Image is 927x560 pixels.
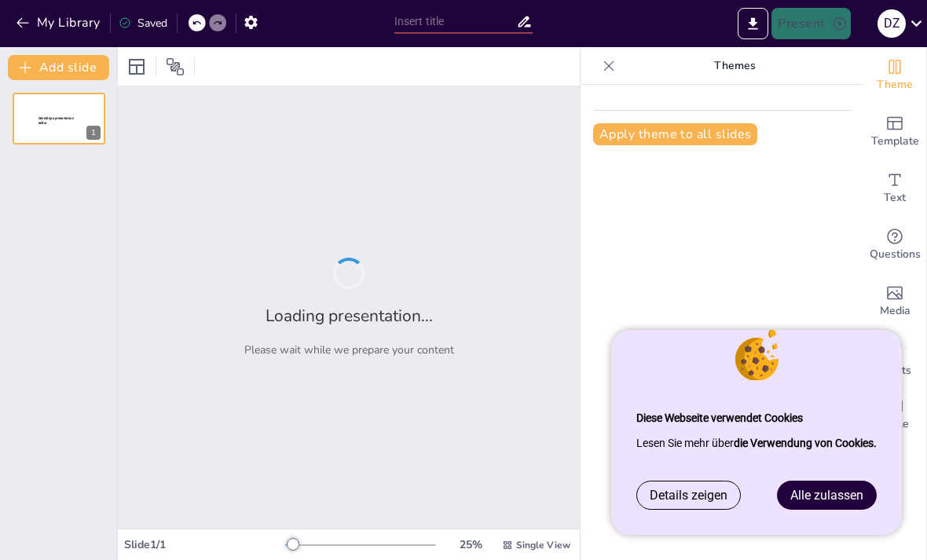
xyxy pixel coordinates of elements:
span: Questions [870,246,921,263]
div: Get real-time input from your audience [863,217,926,273]
div: Sendsteps presentation editor1 [13,93,105,145]
span: Details zeigen [650,488,727,503]
span: Single View [516,539,570,551]
p: Please wait while we prepare your content [244,342,454,357]
div: Slide 1 / 1 [124,537,285,552]
a: die Verwendung von Cookies. [734,437,877,449]
button: Present [771,8,850,39]
button: My Library [12,10,107,35]
p: Themes [621,47,848,85]
div: Add charts and graphs [863,330,926,386]
p: Lesen Sie mehr über [636,430,877,456]
div: Add images, graphics, shapes or video [863,273,926,330]
div: Layout [124,54,149,79]
button: Apply theme to all slides [593,123,757,145]
button: Add slide [8,55,109,80]
button: D Z [878,8,906,39]
span: Theme [877,76,913,93]
div: Change the overall theme [863,47,926,104]
a: Details zeigen [637,481,740,509]
span: Template [871,133,919,150]
span: Alle zulassen [790,488,863,503]
div: 1 [86,126,101,140]
div: D Z [878,9,906,38]
a: Alle zulassen [778,481,876,509]
div: 25 % [452,537,489,552]
strong: Diese Webseite verwendet Cookies [636,412,803,424]
div: Add ready made slides [863,104,926,160]
span: Text [884,189,906,207]
div: Saved [119,16,167,31]
h2: Loading presentation... [266,305,433,327]
input: Insert title [394,10,517,33]
span: Sendsteps presentation editor [38,116,74,125]
span: Media [880,302,911,320]
div: Add text boxes [863,160,926,217]
button: Export to PowerPoint [738,8,768,39]
span: Position [166,57,185,76]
